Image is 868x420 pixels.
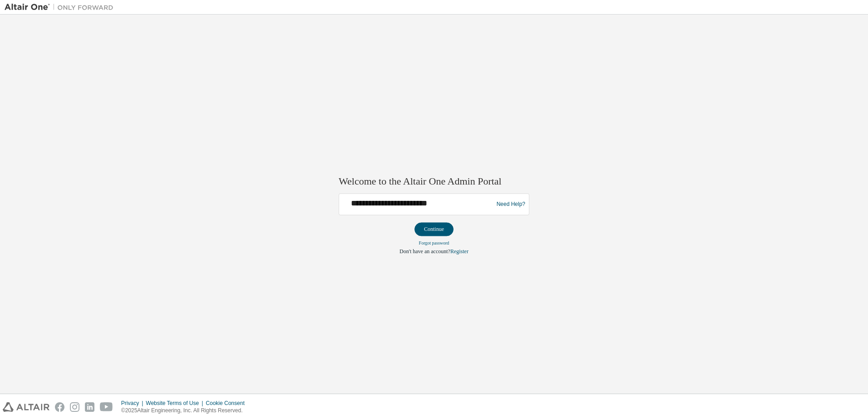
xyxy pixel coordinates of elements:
img: facebook.svg [55,402,64,412]
img: instagram.svg [70,402,79,412]
img: Altair One [5,3,118,12]
img: youtube.svg [100,402,113,412]
p: © 2025 Altair Engineering, Inc. All Rights Reserved. [121,407,250,415]
button: Continue [414,223,454,236]
div: Website Terms of Use [146,400,206,407]
img: altair_logo.svg [3,402,49,412]
img: linkedin.svg [85,402,94,412]
h2: Welcome to the Altair One Admin Portal [339,175,529,188]
div: Cookie Consent [206,400,250,407]
a: Register [450,249,469,255]
a: Forgot password [419,241,449,246]
div: Privacy [121,400,146,407]
span: Don't have an account? [399,249,450,255]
